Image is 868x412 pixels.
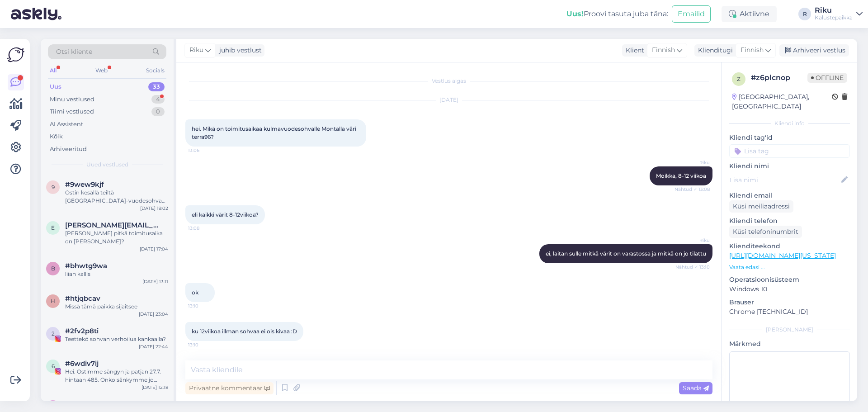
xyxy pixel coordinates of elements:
div: liian kallis [65,270,168,278]
span: Riku [676,237,710,244]
div: [DATE] 19:02 [140,205,168,212]
div: # z6plcnop [751,72,807,83]
img: Askly Logo [7,46,24,63]
span: #9wew9kjf [65,180,104,189]
div: juhib vestlust [216,46,262,55]
span: 2 [52,330,55,337]
span: eli kaikki värit 8-12viikoa? [192,211,259,218]
p: Chrome [TECHNICAL_ID] [729,307,850,317]
span: #6wdiv7ij [65,360,99,368]
div: [PERSON_NAME] [729,326,850,334]
div: Minu vestlused [50,95,94,104]
div: Aktiivne [722,6,777,22]
div: [DATE] 22:44 [139,343,168,350]
p: Operatsioonisüsteem [729,275,850,284]
span: 13:06 [188,147,222,154]
div: Kõik [50,132,63,141]
div: Ostin kesällä teiltä [GEOGRAPHIC_DATA]-vuodesohvan. Toimittajilta puuttui silloin kokoamisohjeet ... [65,189,168,205]
span: ku 12viikoa illman sohvaa ei ois kivaa :D [192,328,297,335]
input: Lisa tag [729,144,850,158]
div: [DATE] 17:04 [140,246,168,252]
span: Finnish [652,45,675,55]
span: hei. Mikä on toimitusaikaa kulmavuodesohvalle Montalla väri terra96? [192,125,358,140]
span: 9 [52,184,55,190]
div: AI Assistent [50,120,83,129]
span: h [51,298,55,304]
b: Uus! [566,9,584,18]
p: Brauser [729,298,850,307]
div: Missä tämä paikka sijaitsee [65,303,168,311]
span: Saada [683,384,709,392]
span: Riku [676,159,710,166]
p: Windows 10 [729,284,850,294]
p: Kliendi telefon [729,216,850,226]
div: Kalustepaikka [815,14,853,21]
div: [DATE] 12:18 [142,384,168,391]
div: Teettekö sohvan verhoilua kankaalla? [65,335,168,343]
div: [DATE] 23:04 [139,311,168,317]
p: Kliendi tag'id [729,133,850,142]
span: e [51,224,55,231]
div: Hei. Ostimme sängyn ja patjan 27.7. hintaan 485. Onko sänkymme jo saapunut? [65,368,168,384]
div: Arhiveeri vestlus [779,44,849,57]
p: Märkmed [729,339,850,349]
span: 13:10 [188,303,222,309]
div: [GEOGRAPHIC_DATA], [GEOGRAPHIC_DATA] [732,92,832,111]
div: Privaatne kommentaar [185,382,274,394]
span: #htjqbcav [65,294,100,303]
span: ok [192,289,198,296]
a: [URL][DOMAIN_NAME][US_STATE] [729,251,836,260]
span: elina.anttikoski@hotmail.com [65,221,159,229]
span: ei, laitan sulle mitkä värit on varastossa ja mitkä on jo tilattu [546,250,706,257]
div: Küsi telefoninumbrit [729,226,802,238]
div: [DATE] 13:11 [142,278,168,285]
span: z [737,76,741,82]
span: b [51,265,55,272]
span: #2fv2p8ti [65,327,99,335]
div: [PERSON_NAME] pitkä toimitusaika on [PERSON_NAME]? [65,229,168,246]
span: #xyyjgfaf [65,400,98,408]
span: Uued vestlused [86,161,128,169]
div: Riku [815,7,853,14]
div: Klient [622,46,644,55]
span: Offline [807,73,847,83]
span: Finnish [741,45,764,55]
div: Socials [144,65,166,76]
div: Web [94,65,109,76]
div: R [798,8,811,20]
div: All [48,65,58,76]
span: 13:10 [188,341,222,348]
span: Otsi kliente [56,47,92,57]
span: 6 [52,363,55,369]
span: Nähtud ✓ 13:08 [675,186,710,193]
div: Uus [50,82,61,91]
input: Lisa nimi [730,175,840,185]
button: Emailid [672,5,711,23]
div: Tiimi vestlused [50,107,94,116]
a: RikuKalustepaikka [815,7,863,21]
span: Nähtud ✓ 13:10 [675,264,710,270]
p: Kliendi email [729,191,850,200]
span: Riku [189,45,203,55]
div: Kliendi info [729,119,850,128]
div: [DATE] [185,96,712,104]
p: Kliendi nimi [729,161,850,171]
div: Arhiveeritud [50,145,87,154]
span: #bhwtg9wa [65,262,107,270]
div: Proovi tasuta juba täna: [566,9,668,19]
p: Vaata edasi ... [729,263,850,271]
div: 0 [151,107,165,116]
p: Klienditeekond [729,242,850,251]
span: 13:08 [188,225,222,232]
div: Klienditugi [694,46,733,55]
div: 4 [151,95,165,104]
span: Moikka, 8-12 viikoa [656,172,706,179]
div: Küsi meiliaadressi [729,200,793,213]
div: Vestlus algas [185,77,712,85]
div: 33 [148,82,165,91]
